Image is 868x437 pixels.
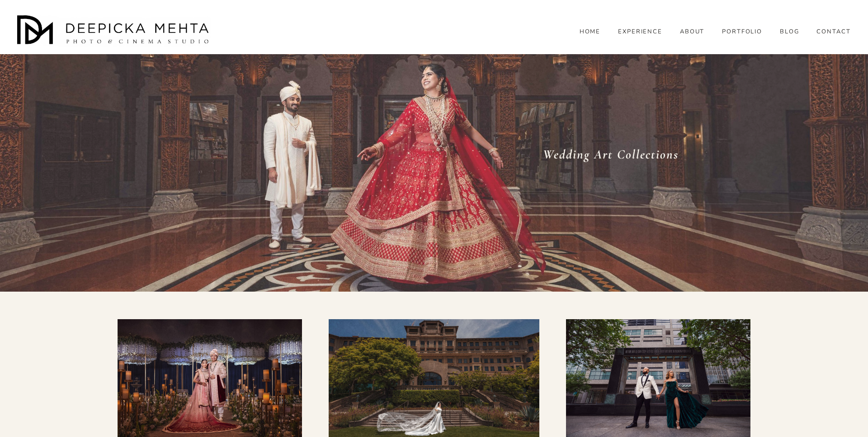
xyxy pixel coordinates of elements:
a: ABOUT [680,28,705,36]
img: Austin Wedding Photographer - Deepicka Mehta Photography &amp; Cinematography [17,15,212,47]
a: EXPERIENCE [618,28,663,36]
a: folder dropdown [780,28,799,36]
a: PORTFOLIO [722,28,763,36]
a: CONTACT [816,28,851,36]
span: BLOG [780,28,799,36]
em: Wedding Art Collections [543,147,679,162]
a: HOME [580,28,601,36]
